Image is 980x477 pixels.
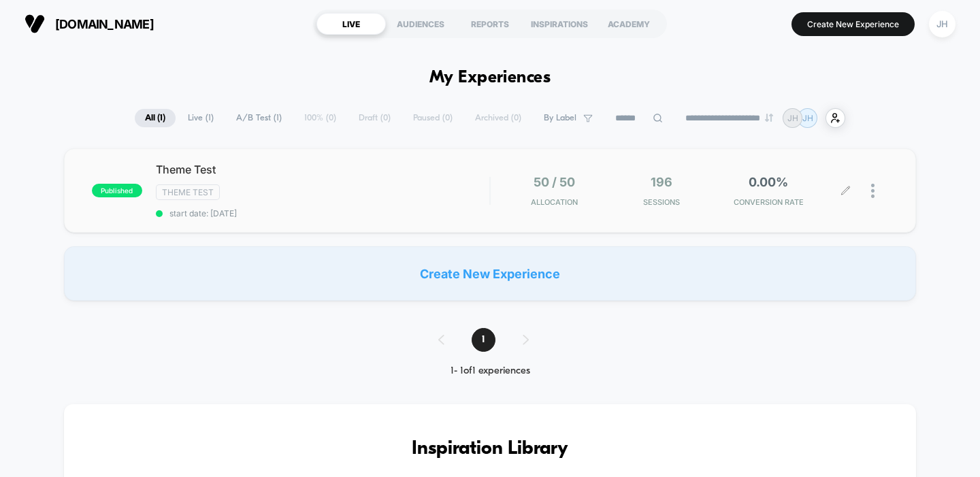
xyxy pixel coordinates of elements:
[787,113,798,123] p: JH
[156,163,490,176] span: Theme Test
[316,13,386,35] div: LIVE
[429,68,551,88] h1: My Experiences
[156,208,490,218] span: start date: [DATE]
[802,113,813,123] p: JH
[749,175,788,189] span: 0.00%
[55,17,154,31] span: [DOMAIN_NAME]
[156,184,220,200] span: Theme Test
[402,257,442,270] input: Volume
[7,252,29,274] button: Play, NEW DEMO 2025-VEED.mp4
[105,438,876,460] h3: Inspiration Library
[765,114,773,122] img: end
[20,13,158,35] button: [DOMAIN_NAME]
[10,234,492,247] input: Seek
[472,328,495,352] span: 1
[92,184,142,197] span: published
[611,197,711,207] span: Sessions
[455,13,525,35] div: REPORTS
[525,13,594,35] div: INSPIRATIONS
[344,256,375,271] div: Current time
[791,12,915,36] button: Create New Experience
[24,14,45,34] img: Visually logo
[226,109,292,127] span: A/B Test ( 1 )
[929,11,955,37] div: JH
[651,175,672,189] span: 196
[135,109,176,127] span: All ( 1 )
[64,246,917,301] div: Create New Experience
[871,184,875,198] img: close
[719,197,819,207] span: CONVERSION RATE
[594,13,664,35] div: ACADEMY
[386,13,455,35] div: AUDIENCES
[178,109,224,127] span: Live ( 1 )
[233,125,266,157] button: Play, NEW DEMO 2025-VEED.mp4
[531,197,578,207] span: Allocation
[534,175,575,189] span: 50 / 50
[425,365,556,377] div: 1 - 1 of 1 experiences
[544,113,576,123] span: By Label
[925,10,960,38] button: JH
